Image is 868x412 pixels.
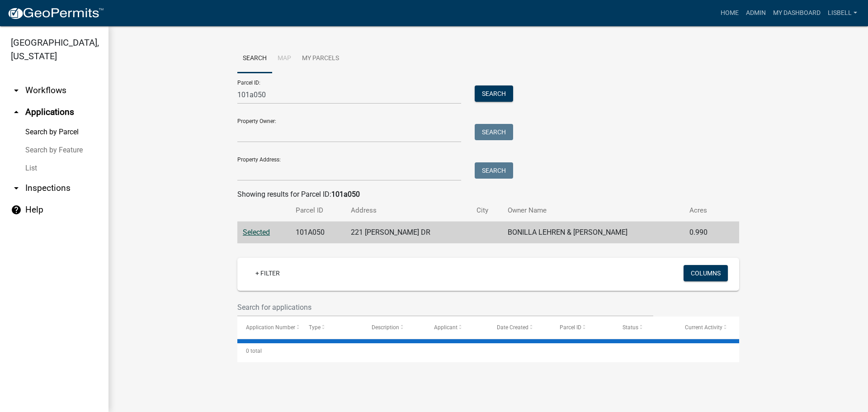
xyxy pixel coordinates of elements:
[502,200,684,221] th: Owner Name
[345,222,471,244] td: 221 [PERSON_NAME] DR
[331,190,360,199] strong: 101a050
[717,5,742,22] a: Home
[237,317,300,338] datatable-header-cell: Application Number
[300,317,363,338] datatable-header-cell: Type
[684,222,724,244] td: 0.990
[769,5,824,22] a: My Dashboard
[742,5,769,22] a: Admin
[471,200,502,221] th: City
[11,107,22,118] i: arrow_drop_up
[684,200,724,221] th: Acres
[502,222,684,244] td: BONILLA LEHREN & [PERSON_NAME]
[237,44,272,73] a: Search
[363,317,426,338] datatable-header-cell: Description
[551,317,614,338] datatable-header-cell: Parcel ID
[11,85,22,96] i: arrow_drop_down
[372,324,399,331] span: Description
[488,317,551,338] datatable-header-cell: Date Created
[676,317,739,338] datatable-header-cell: Current Activity
[425,317,488,338] datatable-header-cell: Applicant
[297,44,344,73] a: My Parcels
[684,265,728,281] button: Columns
[614,317,677,338] datatable-header-cell: Status
[475,124,513,140] button: Search
[290,222,345,244] td: 101A050
[309,324,321,331] span: Type
[824,5,861,22] a: lisbell
[560,324,581,331] span: Parcel ID
[246,324,295,331] span: Application Number
[345,200,471,221] th: Address
[243,228,270,237] a: Selected
[11,183,22,194] i: arrow_drop_down
[475,162,513,179] button: Search
[475,85,513,102] button: Search
[237,298,653,317] input: Search for applications
[434,324,458,331] span: Applicant
[237,340,739,362] div: 0 total
[685,324,722,331] span: Current Activity
[497,324,528,331] span: Date Created
[623,324,638,331] span: Status
[237,189,739,200] div: Showing results for Parcel ID:
[11,204,22,215] i: help
[290,200,345,221] th: Parcel ID
[248,265,287,281] a: + Filter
